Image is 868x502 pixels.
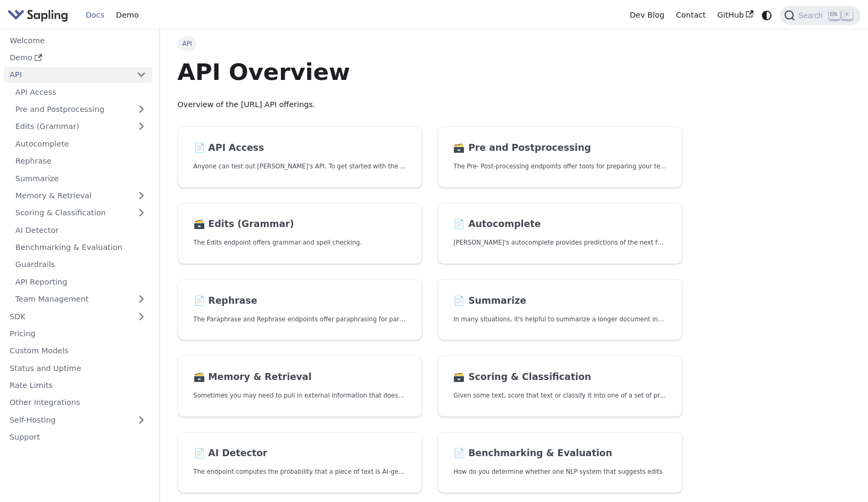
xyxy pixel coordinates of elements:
[10,171,152,186] a: Summarize
[194,238,406,248] p: The Edits endpoint offers grammar and spell checking.
[178,36,197,51] span: API
[10,292,152,307] a: Team Management
[438,355,682,417] a: 🗃️ Scoring & ClassificationGiven some text, score that text or classify it into one of a set of p...
[131,67,152,83] button: Collapse sidebar category 'API'
[453,314,666,325] p: In many situations, it's helpful to summarize a longer document into a shorter, more easily diges...
[194,467,406,477] p: The endpoint computes the probability that a piece of text is AI-generated,
[10,188,152,204] a: Memory & Retrieval
[194,161,406,172] p: Anyone can test out Sapling's API. To get started with the API, simply:
[178,126,422,188] a: 📄️ API AccessAnyone can test out [PERSON_NAME]'s API. To get started with the API, simply:
[10,119,152,134] a: Edits (Grammar)
[178,58,682,86] h1: API Overview
[4,360,152,376] a: Status and Uptime
[438,203,682,264] a: 📄️ Autocomplete[PERSON_NAME]'s autocomplete provides predictions of the next few characters or words
[4,67,131,83] a: API
[438,279,682,341] a: 📄️ SummarizeIn many situations, it's helpful to summarize a longer document into a shorter, more ...
[10,222,152,238] a: AI Detector
[194,371,406,383] h2: Memory & Retrieval
[194,218,406,230] h2: Edits (Grammar)
[780,6,860,25] button: Search (Ctrl+K)
[4,309,131,324] a: SDK
[194,314,406,325] p: The Paraphrase and Rephrase endpoints offer paraphrasing for particular styles.
[438,432,682,493] a: 📄️ Benchmarking & EvaluationHow do you determine whether one NLP system that suggests edits
[131,309,152,324] button: Expand sidebar category 'SDK'
[453,142,666,154] h2: Pre and Postprocessing
[10,153,152,169] a: Rephrase
[4,326,152,342] a: Pricing
[10,102,152,117] a: Pre and Postprocessing
[4,343,152,359] a: Custom Models
[194,391,406,401] p: Sometimes you may need to pull in external information that doesn't fit in the context size of an...
[4,412,152,427] a: Self-Hosting
[178,432,422,493] a: 📄️ AI DetectorThe endpoint computes the probability that a piece of text is AI-generated,
[4,50,152,66] a: Demo
[670,7,712,23] a: Contact
[7,7,68,23] img: Sapling.ai
[795,11,829,20] span: Search
[4,33,152,48] a: Welcome
[453,467,666,477] p: How do you determine whether one NLP system that suggests edits
[10,136,152,151] a: Autocomplete
[10,205,152,221] a: Scoring & Classification
[10,240,152,255] a: Benchmarking & Evaluation
[178,279,422,341] a: 📄️ RephraseThe Paraphrase and Rephrase endpoints offer paraphrasing for particular styles.
[711,7,759,23] a: GitHub
[194,448,406,459] h2: AI Detector
[10,84,152,100] a: API Access
[10,257,152,272] a: Guardrails
[178,203,422,264] a: 🗃️ Edits (Grammar)The Edits endpoint offers grammar and spell checking.
[842,10,853,20] kbd: K
[178,99,682,111] p: Overview of the [URL] API offerings.
[7,7,72,23] a: Sapling.ai
[453,238,666,248] p: Sapling's autocomplete provides predictions of the next few characters or words
[453,371,666,383] h2: Scoring & Classification
[624,7,670,23] a: Dev Blog
[453,448,666,459] h2: Benchmarking & Evaluation
[453,295,666,307] h2: Summarize
[194,295,406,307] h2: Rephrase
[10,274,152,289] a: API Reporting
[453,218,666,230] h2: Autocomplete
[759,7,775,23] button: Switch between dark and light mode (currently system mode)
[110,7,144,23] a: Demo
[453,391,666,401] p: Given some text, score that text or classify it into one of a set of pre-specified categories.
[178,36,682,51] nav: Breadcrumbs
[453,161,666,172] p: The Pre- Post-processing endpoints offer tools for preparing your text data for ingestation as we...
[438,126,682,188] a: 🗃️ Pre and PostprocessingThe Pre- Post-processing endpoints offer tools for preparing your text d...
[4,395,152,410] a: Other Integrations
[194,142,406,154] h2: API Access
[178,355,422,417] a: 🗃️ Memory & RetrievalSometimes you may need to pull in external information that doesn't fit in t...
[4,430,152,445] a: Support
[80,7,110,23] a: Docs
[4,378,152,393] a: Rate Limits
